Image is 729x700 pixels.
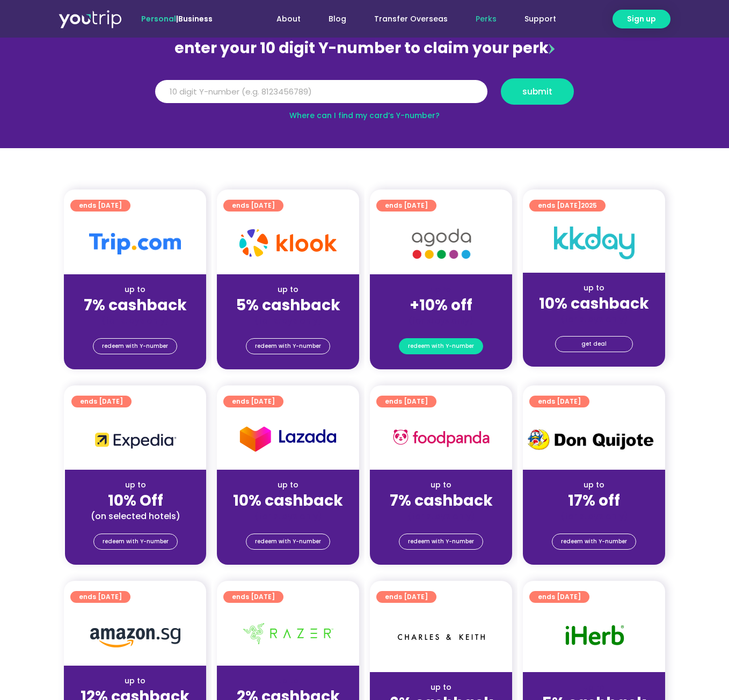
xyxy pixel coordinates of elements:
div: up to [72,675,198,687]
a: ends [DATE] [70,591,130,603]
span: get deal [581,337,607,352]
div: (for stays only) [225,315,351,326]
a: ends [DATE] [223,200,283,212]
strong: 7% cashback [84,295,187,316]
a: ends [DATE] [529,396,589,407]
a: Perks [462,9,511,29]
a: redeem with Y-number [552,534,636,550]
strong: 17% off [568,490,620,511]
div: up to [531,282,657,294]
strong: 10% Off [108,490,163,511]
span: submit [522,87,552,96]
span: Personal [141,13,176,24]
span: ends [DATE] [232,396,275,407]
a: ends [DATE] [529,591,589,603]
span: redeem with Y-number [408,339,474,354]
span: ends [DATE] [79,200,122,212]
button: submit [501,78,574,105]
a: ends [DATE] [223,591,283,603]
span: redeem with Y-number [255,339,321,354]
a: Support [511,9,570,29]
a: ends [DATE] [376,591,436,603]
a: Blog [315,9,360,29]
strong: 10% cashback [233,490,343,511]
a: get deal [555,336,633,352]
div: up to [531,682,657,693]
span: redeem with Y-number [102,339,168,354]
strong: 10% cashback [539,293,649,314]
div: (for stays only) [378,315,504,326]
a: redeem with Y-number [93,534,178,550]
div: enter your 10 digit Y-number to claim your perk [150,34,579,62]
div: (for stays only) [378,511,504,522]
div: up to [72,284,198,295]
div: (for stays only) [72,315,198,326]
a: ends [DATE] [70,200,130,212]
div: up to [74,479,198,491]
span: ends [DATE] [80,396,123,407]
span: ends [DATE] [538,591,581,603]
span: ends [DATE] [232,200,275,212]
a: redeem with Y-number [399,338,483,354]
div: up to [531,479,657,491]
div: up to [225,675,351,687]
span: redeem with Y-number [561,534,627,549]
div: up to [225,479,351,491]
span: ends [DATE] [538,396,581,407]
span: ends [DATE] [538,200,597,212]
strong: +10% off [410,295,472,316]
span: 2025 [581,201,597,210]
nav: Menu [242,9,570,29]
span: ends [DATE] [232,591,275,603]
span: ends [DATE] [385,396,428,407]
a: redeem with Y-number [93,338,177,354]
a: ends [DATE] [223,396,283,407]
div: up to [378,479,504,491]
a: About [263,9,315,29]
div: (for stays only) [531,511,657,522]
input: 10 digit Y-number (e.g. 8123456789) [155,80,487,104]
strong: 7% cashback [390,490,493,511]
a: Sign up [613,10,670,28]
div: (for stays only) [531,313,657,325]
div: (for stays only) [225,511,351,522]
span: ends [DATE] [385,200,428,212]
a: ends [DATE] [376,396,436,407]
span: up to [431,284,451,295]
div: up to [378,682,504,693]
a: ends [DATE]2025 [529,200,606,212]
span: ends [DATE] [79,591,122,603]
a: Transfer Overseas [360,9,462,29]
strong: 5% cashback [236,295,340,316]
div: (on selected hotels) [74,511,198,522]
a: Business [178,13,213,24]
span: redeem with Y-number [255,534,321,549]
div: up to [225,284,351,295]
a: ends [DATE] [71,396,132,407]
span: redeem with Y-number [103,534,169,549]
span: ends [DATE] [385,591,428,603]
a: Where can I find my card’s Y-number? [289,110,440,121]
span: | [141,13,213,24]
a: redeem with Y-number [246,534,330,550]
form: Y Number [155,78,574,113]
a: redeem with Y-number [246,338,330,354]
a: ends [DATE] [376,200,436,212]
span: Sign up [627,13,656,25]
a: redeem with Y-number [399,534,483,550]
span: redeem with Y-number [408,534,474,549]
